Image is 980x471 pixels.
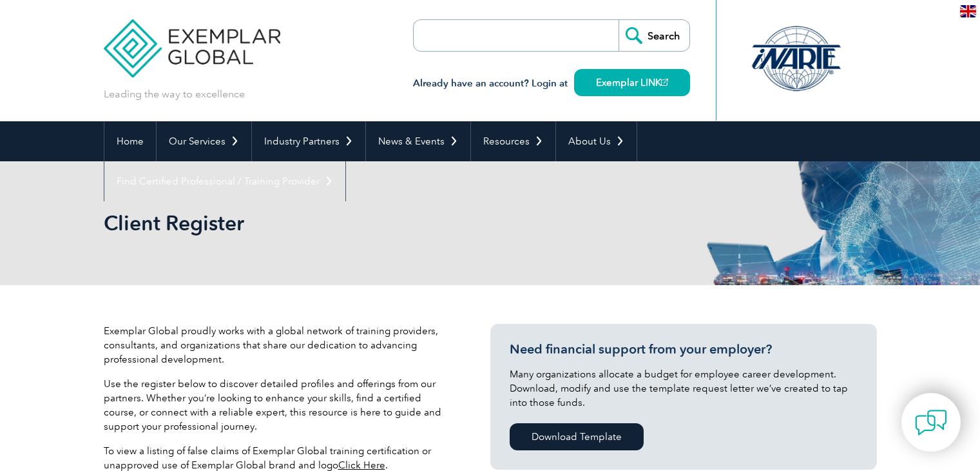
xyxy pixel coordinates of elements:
[338,459,385,471] a: Click Here
[104,87,245,101] p: Leading the way to excellence
[556,121,637,161] a: About Us
[104,161,345,201] a: Find Certified Professional / Training Provider
[104,324,452,366] p: Exemplar Global proudly works with a global network of training providers, consultants, and organ...
[574,69,690,96] a: Exemplar LINK
[366,121,470,161] a: News & Events
[661,79,668,86] img: open_square.png
[157,121,251,161] a: Our Services
[104,121,156,161] a: Home
[619,20,689,51] input: Search
[252,121,365,161] a: Industry Partners
[471,121,555,161] a: Resources
[960,5,976,17] img: en
[104,213,645,234] h2: Client Register
[510,367,858,410] p: Many organizations allocate a budget for employee career development. Download, modify and use th...
[510,341,858,357] h3: Need financial support from your employer?
[104,377,452,434] p: Use the register below to discover detailed profiles and offerings from our partners. Whether you...
[510,423,644,450] a: Download Template
[413,75,690,92] h3: Already have an account? Login at
[915,406,947,439] img: contact-chat.png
